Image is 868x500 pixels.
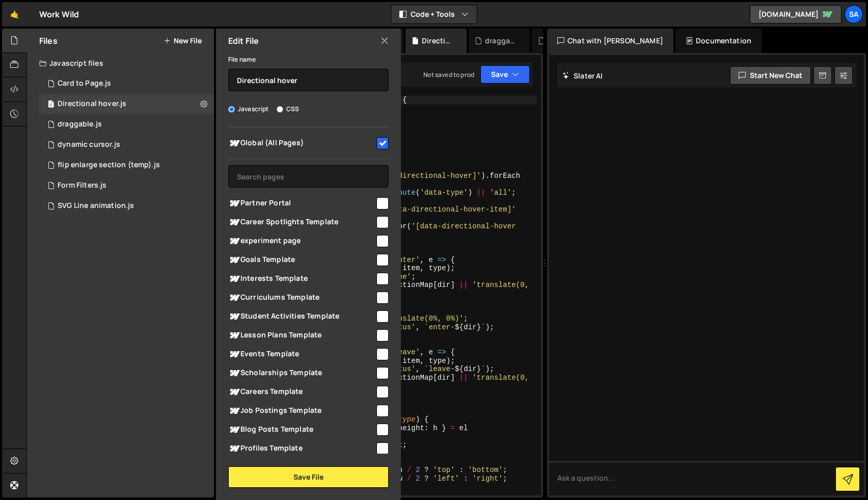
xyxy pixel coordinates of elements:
div: SVG Line animation.js [58,201,134,210]
div: Documentation [675,29,762,53]
span: Student Activities Template [228,310,375,323]
div: 16508/45374.js [39,94,214,114]
span: Global (All Pages) [228,137,375,149]
div: draggable.js [58,120,102,129]
div: Card to Page.js [58,79,111,88]
div: flip enlarge section (temp).js [58,161,160,170]
div: Javascript files [27,53,214,73]
h2: Files [39,35,58,46]
input: Search pages [228,165,389,188]
button: Code + Tools [391,5,477,23]
div: draggable.js [485,36,518,46]
button: New File [164,37,202,45]
div: Form Filters.js [39,175,214,196]
button: Save [480,65,530,84]
span: Scholarships Template [228,367,375,379]
div: Chat with [PERSON_NAME] [547,29,673,53]
span: Profiles Template [228,442,375,455]
h2: Edit File [228,35,259,46]
div: Directional hover.js [58,99,126,109]
span: Partner Portal [228,197,375,209]
span: 1 [48,101,54,109]
div: Card to Page.js [39,73,214,94]
a: [DOMAIN_NAME] [750,5,842,23]
span: Job Postings Template [228,405,375,417]
input: Javascript [228,106,235,113]
div: Work Wild [39,8,79,20]
button: Start new chat [730,66,811,85]
div: Not saved to prod [423,70,474,79]
span: Events Template [228,348,375,360]
span: Lesson Plans Template [228,329,375,341]
input: CSS [277,106,283,113]
div: SVG Line animation.js [39,196,214,216]
div: 16508/45375.js [39,114,214,135]
div: Form Filters.js [58,181,106,190]
span: experiment page [228,235,375,247]
span: Goals Template [228,254,375,266]
div: 16508/45391.js [39,155,214,175]
span: Interests Template [228,273,375,285]
span: Career Spotlights Template [228,216,375,228]
label: File name [228,55,256,65]
a: 🤙 [2,2,27,27]
button: Save File [228,466,389,488]
span: Blog Posts Template [228,424,375,436]
span: Curriculums Template [228,292,375,304]
label: Javascript [228,104,269,114]
div: Directional hover.js [422,36,454,46]
div: 16508/45376.js [39,135,214,155]
a: Sa [845,5,863,23]
label: CSS [277,104,299,114]
span: Careers Template [228,386,375,398]
h2: Slater AI [562,71,603,81]
div: dynamic cursor.js [58,140,120,149]
input: Name [228,69,389,91]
